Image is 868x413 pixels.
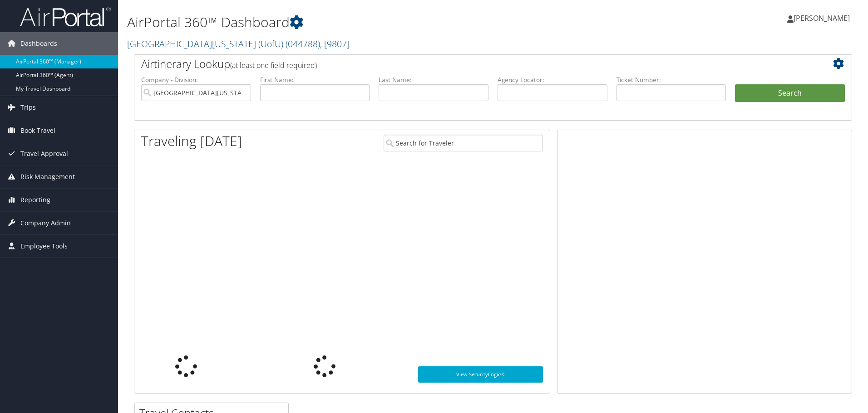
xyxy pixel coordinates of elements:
input: Search for Traveler [384,135,543,151]
span: (at least one field required) [230,60,317,70]
label: First Name: [260,75,370,84]
a: [PERSON_NAME] [787,5,859,32]
span: Employee Tools [20,235,68,258]
span: Book Travel [20,119,55,142]
h1: Traveling [DATE] [141,131,242,151]
a: View SecurityLogic® [418,366,543,383]
label: Company - Division: [141,75,251,84]
span: Travel Approval [20,142,68,165]
h1: AirPortal 360™ Dashboard [127,13,615,32]
a: [GEOGRAPHIC_DATA][US_STATE] (UofU) [127,38,350,50]
label: Agency Locator: [498,75,607,84]
h2: Airtinerary Lookup [141,56,785,72]
span: ( 044788 ) [286,38,320,50]
span: Company Admin [20,212,71,234]
span: Reporting [20,189,50,211]
label: Ticket Number: [616,75,726,84]
span: [PERSON_NAME] [794,13,850,23]
button: Search [735,84,845,102]
span: Risk Management [20,165,75,188]
span: Dashboards [20,32,57,55]
span: , [ 9807 ] [320,38,350,50]
span: Trips [20,96,36,119]
img: airportal-logo.png [20,6,111,27]
label: Last Name: [379,75,488,84]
